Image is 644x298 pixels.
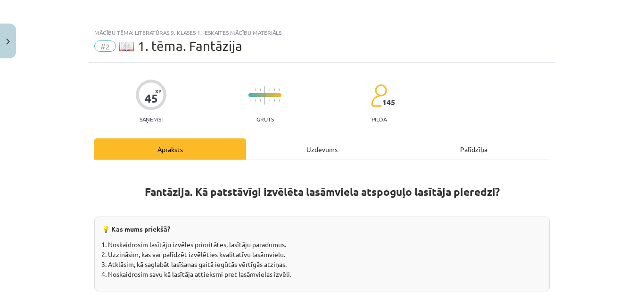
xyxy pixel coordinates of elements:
[94,29,550,36] div: Mācību tēma: Literatūras 9. klases 1. ieskaites mācību materiāls
[102,224,542,234] p: 💡
[371,84,387,107] img: students-c634bb4e5e11cddfef0936a35e636f08e4e9abd3cc4e673bd6f9a4125e45ecb1.svg
[279,99,280,102] img: icon-short-line-57e1e144782c952c97e751825c79c345078a6d821885a25fce030b3d8c18986b.svg
[274,89,275,91] img: icon-short-line-57e1e144782c952c97e751825c79c345078a6d821885a25fce030b3d8c18986b.svg
[256,116,274,122] p: Grūts
[255,99,256,102] img: icon-short-line-57e1e144782c952c97e751825c79c345078a6d821885a25fce030b3d8c18986b.svg
[264,86,265,105] img: icon-long-line-d9ea69661e0d244f92f715978eff75569469978d946b2353a9bb055b3ed8787d.svg
[111,225,170,233] strong: Kas mums priekšā?
[260,89,261,91] img: icon-short-line-57e1e144782c952c97e751825c79c345078a6d821885a25fce030b3d8c18986b.svg
[155,89,161,94] span: XP
[118,38,242,54] span: 📖 1. tēma. Fantāzija
[279,89,280,91] img: icon-short-line-57e1e144782c952c97e751825c79c345078a6d821885a25fce030b3d8c18986b.svg
[398,138,550,160] div: Palīdzība
[108,250,542,259] li: Uzzināsim, kas var palīdzēt izvēlēties kvalitatīvu lasāmvielu.
[372,116,387,122] p: pilda
[255,89,256,91] img: icon-short-line-57e1e144782c952c97e751825c79c345078a6d821885a25fce030b3d8c18986b.svg
[260,99,261,102] img: icon-short-line-57e1e144782c952c97e751825c79c345078a6d821885a25fce030b3d8c18986b.svg
[269,89,270,91] img: icon-short-line-57e1e144782c952c97e751825c79c345078a6d821885a25fce030b3d8c18986b.svg
[274,99,275,102] img: icon-short-line-57e1e144782c952c97e751825c79c345078a6d821885a25fce030b3d8c18986b.svg
[145,92,158,105] div: 45
[108,259,542,269] li: Atklāsim, kā saglabāt lasīšanas gaitā iegūtās vērtīgās atziņas.
[94,138,246,160] div: Apraksts
[250,89,251,91] img: icon-short-line-57e1e144782c952c97e751825c79c345078a6d821885a25fce030b3d8c18986b.svg
[246,138,398,160] div: Uzdevums
[145,185,500,199] strong: Fantāzija. Kā patstāvīgi izvēlēta lasāmviela atspoguļo lasītāja pieredzi?
[6,39,10,45] img: icon-close-lesson-0947bae3869378f0d4975bcd49f059093ad1ed9edebbc8119c70593378902aed.svg
[269,99,270,102] img: icon-short-line-57e1e144782c952c97e751825c79c345078a6d821885a25fce030b3d8c18986b.svg
[94,40,116,52] span: #2
[250,99,251,102] img: icon-short-line-57e1e144782c952c97e751825c79c345078a6d821885a25fce030b3d8c18986b.svg
[382,98,395,106] span: 145
[136,116,166,122] p: Saņemsi
[108,269,542,279] li: Noskaidrosim savu kā lasītāja attieksmi pret lasāmvielas izvēli.
[108,240,542,250] li: Noskaidrosim lasītāju izvēles prioritātes, lasītāju paradumus.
